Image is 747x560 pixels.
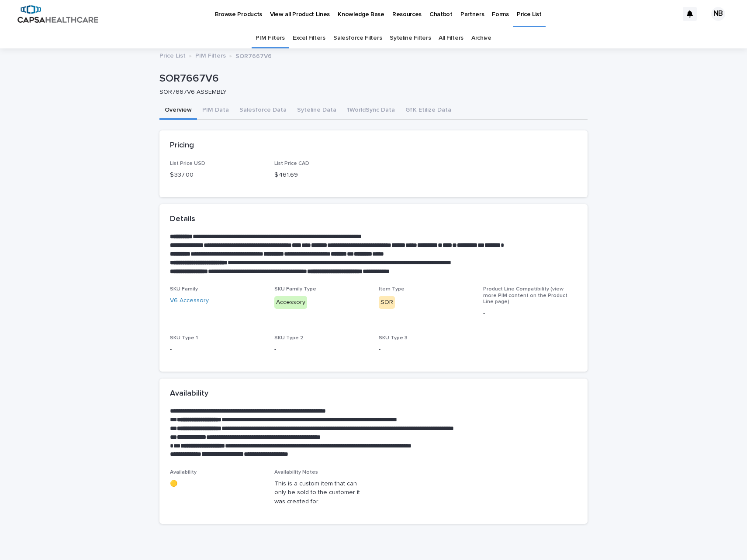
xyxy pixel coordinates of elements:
p: - [379,345,473,354]
div: NB [711,7,725,21]
span: List Price USD [170,161,205,166]
span: List Price CAD [274,161,309,166]
button: GfK Etilize Data [400,102,456,120]
h2: Details [170,215,195,224]
a: Archive [471,28,491,48]
img: B5p4sRfuTuC72oLToeu7 [17,5,98,23]
div: Accessory [274,296,307,309]
p: - [483,309,577,318]
span: SKU Type 2 [274,335,304,341]
a: Syteline Filters [390,28,431,48]
span: Availability [170,470,197,475]
p: $ 461.69 [274,171,368,180]
span: Item Type [379,287,405,292]
button: Overview [159,102,197,120]
a: PIM Filters [256,28,285,48]
span: SKU Family [170,287,198,292]
a: All Filters [439,28,463,48]
button: Salesforce Data [234,102,292,120]
span: Product Line Compatibility (view more PIM content on the Product Line page) [483,287,567,304]
p: $ 337.00 [170,171,264,180]
a: Excel Filters [293,28,325,48]
a: V6 Accessory [170,296,209,305]
p: SOR7667V6 ASSEMBLY [159,89,581,96]
span: Availability Notes [274,470,318,475]
p: 🟡 [170,479,264,488]
h2: Pricing [170,141,194,150]
span: SKU Type 1 [170,335,198,341]
button: 1WorldSync Data [342,102,400,120]
h2: Availability [170,389,208,399]
p: - [274,345,368,354]
a: PIM Filters [195,50,226,60]
p: This is a custom item that can only be sold to the customer it was created for. [274,479,368,506]
button: Syteline Data [292,102,342,120]
span: SKU Family Type [274,287,316,292]
p: SOR7667V6 [159,72,584,85]
button: PIM Data [197,102,234,120]
a: Salesforce Filters [333,28,382,48]
p: - [170,345,264,354]
p: SOR7667V6 [235,51,272,60]
a: Price List [159,50,186,60]
span: SKU Type 3 [379,335,408,341]
div: SOR [379,296,395,309]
